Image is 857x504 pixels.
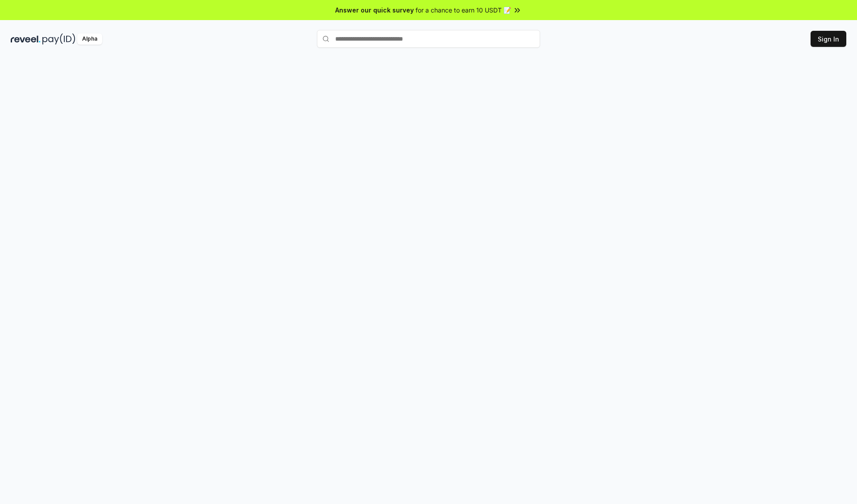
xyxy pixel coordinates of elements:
button: Sign In [811,31,846,47]
img: reveel_dark [11,33,41,45]
img: pay_id [42,33,75,45]
span: for a chance to earn 10 USDT 📝 [416,5,511,15]
div: Alpha [77,33,102,45]
span: Answer our quick survey [335,5,414,15]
